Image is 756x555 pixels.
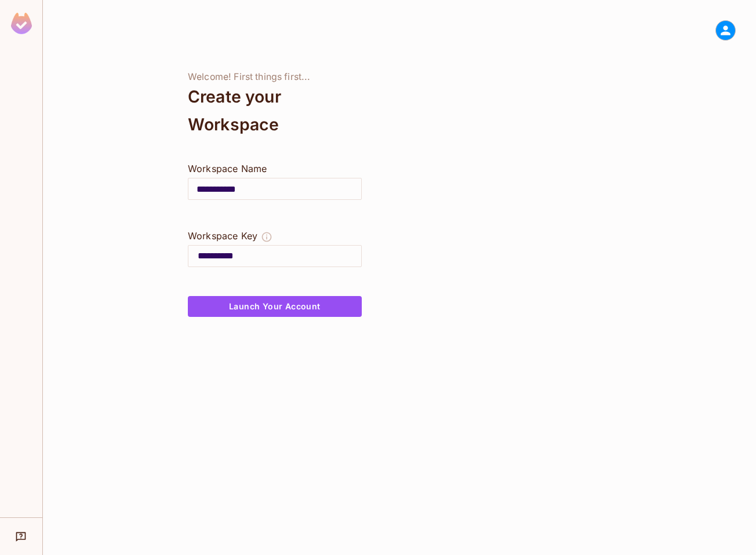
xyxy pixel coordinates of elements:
div: Welcome! First things first... [188,71,362,83]
img: SReyMgAAAABJRU5ErkJggg== [11,13,32,34]
div: Create your Workspace [188,83,362,138]
div: Workspace Key [188,229,257,243]
div: Workspace Name [188,162,362,176]
button: The Workspace Key is unique, and serves as the identifier of your workspace. [261,229,272,245]
div: Help & Updates [8,525,34,548]
button: Launch Your Account [188,296,362,317]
